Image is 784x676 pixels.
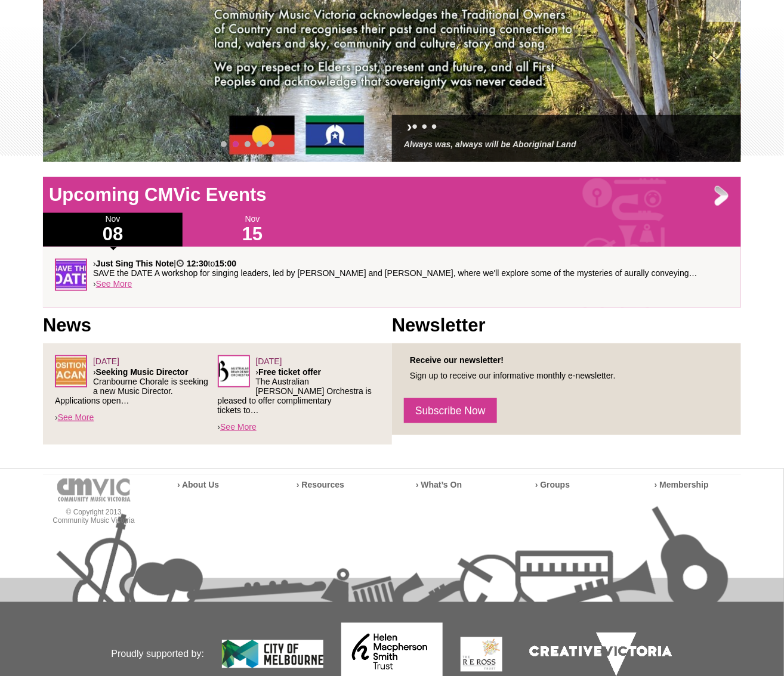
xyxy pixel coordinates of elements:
h1: Upcoming CMVic Events [43,183,741,207]
a: See More [96,279,132,289]
img: City of Melbourne [222,640,323,668]
strong: Just Sing This Note [96,259,174,268]
strong: Seeking Music Director [96,367,189,377]
p: Sign up to receive our informative monthly e-newsletter. [404,371,729,380]
img: GENERIC-Save-the-Date.jpg [55,259,87,291]
img: The Re Ross Trust [461,637,502,672]
a: • • • [412,117,437,135]
h1: Newsletter [392,314,741,337]
div: › [55,259,729,296]
img: Australian_Brandenburg_Orchestra.png [218,355,250,387]
h1: News [43,314,392,337]
strong: Free ticket offer [258,367,321,377]
a: › Membership [655,480,709,489]
a: See More [220,422,257,432]
img: POSITION_vacant.jpg [55,355,87,387]
strong: Receive our newsletter! [410,355,504,365]
strong: 15:00 [215,259,236,268]
div: › [55,355,218,423]
a: › What’s On [416,480,462,489]
a: › Groups [535,480,570,489]
h1: 08 [43,225,183,244]
p: › The Australian [PERSON_NAME] Orchestra is pleased to offer complimentary tickets to… [218,367,381,415]
strong: 12:30 [187,259,208,268]
p: › Cranbourne Chorale is seeking a new Music Director. Applications open… [55,367,218,405]
div: Nov [43,213,183,247]
div: Nov [183,213,322,247]
span: [DATE] [93,356,119,366]
p: › | to SAVE the DATE A workshop for singing leaders, led by [PERSON_NAME] and [PERSON_NAME], wher... [93,259,729,278]
a: Subscribe Now [404,398,497,423]
div: › [218,355,381,433]
a: › About Us [177,480,219,489]
h2: › [404,121,729,138]
h1: 15 [183,225,322,244]
a: Always was, always will be Aboriginal Land [404,139,576,149]
a: See More [58,413,94,422]
a: › Resources [297,480,344,489]
p: © Copyright 2013 Community Music Victoria [43,508,144,526]
span: [DATE] [256,356,282,366]
img: cmvic-logo-footer.png [57,479,131,502]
